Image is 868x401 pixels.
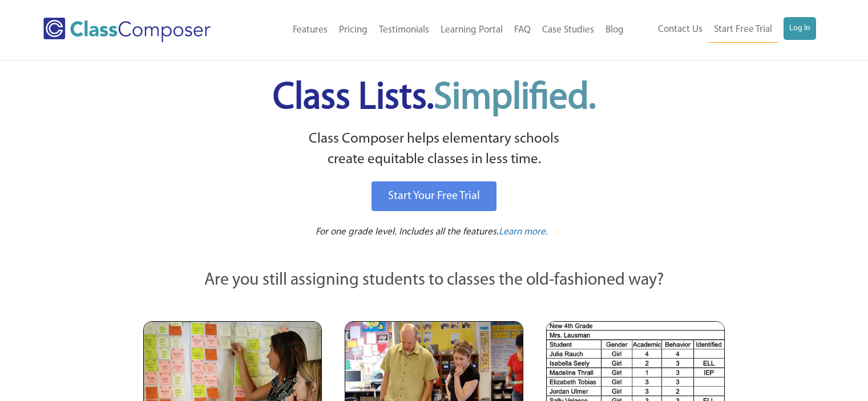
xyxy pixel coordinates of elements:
a: Learning Portal [435,18,508,43]
a: Case Studies [536,18,600,43]
span: Learn more. [499,227,548,237]
a: Testimonials [373,18,435,43]
p: Are you still assigning students to classes the old-fashioned way? [143,268,725,293]
a: FAQ [508,18,536,43]
a: Start Your Free Trial [372,181,496,211]
a: Pricing [333,18,373,43]
img: Class Composer [43,18,211,42]
p: Class Composer helps elementary schools create equitable classes in less time. [142,129,727,171]
a: Start Free Trial [708,17,778,43]
nav: Header Menu [247,18,629,43]
nav: Header Menu [629,17,816,43]
span: Class Lists. [273,80,596,117]
a: Learn more. [499,225,548,240]
a: Contact Us [652,17,708,42]
span: Simplified. [434,80,596,117]
span: For one grade level. Includes all the features. [316,227,499,237]
a: Log In [784,17,816,40]
span: Start Your Free Trial [388,191,480,202]
a: Features [287,18,333,43]
a: Blog [600,18,629,43]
